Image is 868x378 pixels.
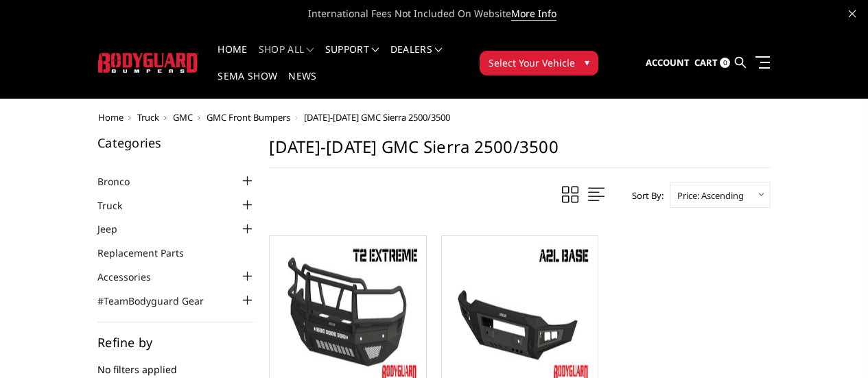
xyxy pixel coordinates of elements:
span: [DATE]-[DATE] GMC Sierra 2500/3500 [304,111,450,123]
a: Truck [137,111,159,123]
a: shop all [259,45,314,71]
a: Truck [97,198,139,213]
a: Replacement Parts [97,246,201,260]
a: Account [646,45,690,82]
a: Accessories [97,270,168,284]
span: ▾ [585,55,589,69]
a: GMC [173,111,193,123]
span: Account [646,56,690,69]
a: GMC Front Bumpers [207,111,290,123]
a: Jeep [97,222,134,236]
a: Cart 0 [694,45,730,82]
a: Home [98,111,124,123]
span: 0 [720,58,730,68]
a: Bronco [97,174,147,189]
a: SEMA Show [218,71,277,98]
a: More Info [511,7,556,21]
label: Sort By: [624,185,664,206]
h1: [DATE]-[DATE] GMC Sierra 2500/3500 [269,137,771,168]
a: #TeamBodyguard Gear [97,294,221,308]
img: BODYGUARD BUMPERS [98,53,199,73]
a: News [288,71,316,98]
a: Dealers [390,45,443,71]
h5: Refine by [97,336,255,349]
span: Cart [694,56,718,69]
a: Support [325,45,379,71]
h5: Categories [97,137,255,149]
button: Select Your Vehicle [480,51,598,75]
span: Select Your Vehicle [489,56,575,70]
a: Home [218,45,247,71]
